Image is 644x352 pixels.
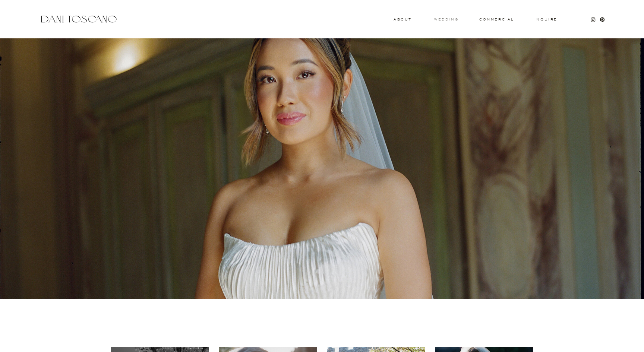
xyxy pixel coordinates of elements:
a: About [394,18,410,20]
a: commercial [479,18,514,21]
a: Inquire [534,18,558,22]
a: wedding [434,18,458,20]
